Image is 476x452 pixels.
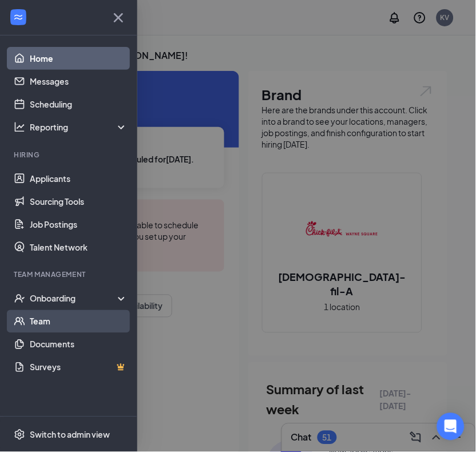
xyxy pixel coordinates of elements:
div: Reporting [30,121,128,133]
svg: WorkstreamLogo [13,11,24,23]
a: Team [30,310,128,333]
a: SurveysCrown [30,356,128,379]
svg: Analysis [14,121,25,133]
svg: UserCheck [14,293,25,304]
a: Messages [30,70,128,93]
a: Documents [30,333,128,356]
a: Applicants [30,167,128,190]
a: Scheduling [30,93,128,116]
div: Hiring [14,150,125,160]
svg: Settings [14,429,25,441]
div: Switch to admin view [30,429,110,441]
div: Onboarding [30,293,118,304]
div: Open Intercom Messenger [437,413,465,441]
div: Team Management [14,270,125,280]
a: Talent Network [30,236,128,259]
a: Job Postings [30,213,128,236]
a: Sourcing Tools [30,190,128,213]
svg: Cross [109,9,128,27]
a: Home [30,47,128,70]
